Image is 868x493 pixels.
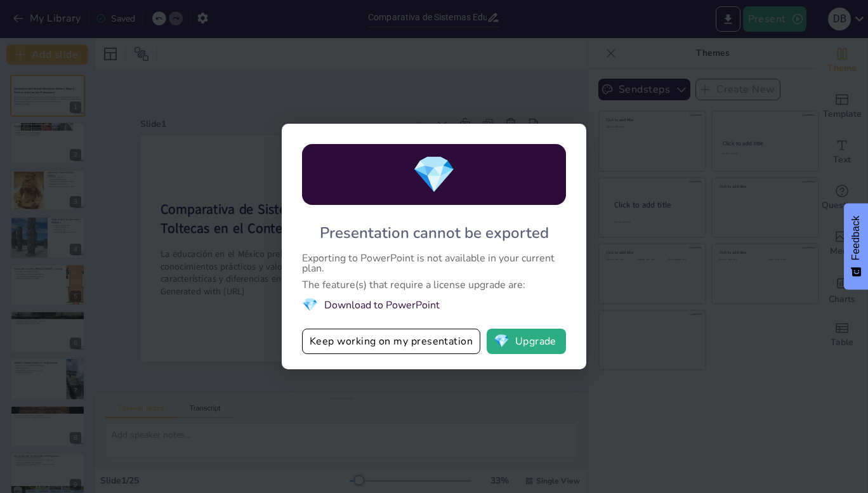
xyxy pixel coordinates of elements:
button: Keep working on my presentation [302,329,480,354]
div: Exporting to PowerPoint is not available in your current plan. [302,253,566,273]
span: Feedback [850,216,862,260]
span: diamond [302,296,318,313]
button: diamondUpgrade [487,329,566,354]
span: diamond [412,150,456,199]
li: Download to PowerPoint [302,296,566,313]
div: Presentation cannot be exported [320,223,549,243]
button: Feedback - Show survey [844,203,868,289]
div: The feature(s) that require a license upgrade are: [302,280,566,290]
span: diamond [494,335,510,348]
